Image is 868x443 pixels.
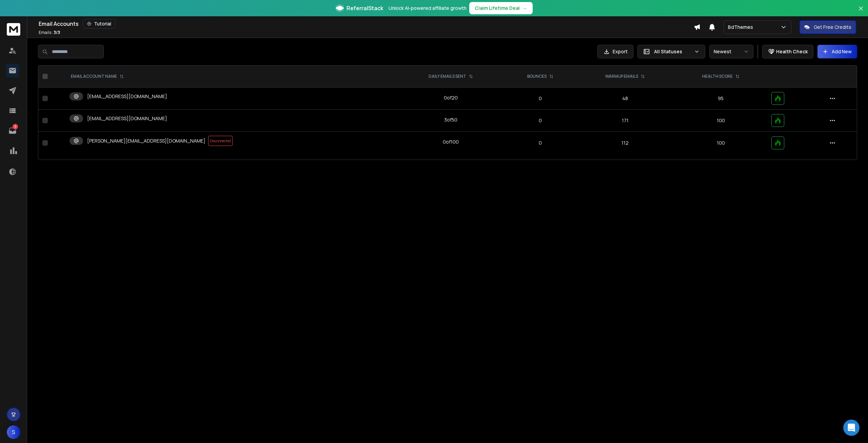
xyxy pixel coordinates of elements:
p: Emails : [39,30,60,35]
p: All Statuses [654,48,691,55]
p: HEALTH SCORE [702,74,733,79]
td: 48 [576,88,674,110]
p: Health Check [776,48,808,55]
span: 3 / 3 [54,30,60,35]
button: Newest [709,45,753,58]
p: WARMUP EMAILS [605,74,638,79]
td: 95 [674,88,767,110]
div: 3 of 50 [444,116,457,123]
div: EMAIL ACCOUNT NAME [71,74,124,79]
button: S [7,425,20,439]
div: Email Accounts [39,19,694,29]
p: [EMAIL_ADDRESS][DOMAIN_NAME] [87,115,167,122]
button: Export [597,45,633,58]
td: 112 [576,132,674,154]
span: → [522,5,527,12]
td: 171 [576,110,674,132]
p: BdThemes [728,24,756,31]
p: [EMAIL_ADDRESS][DOMAIN_NAME] [87,93,167,100]
span: Disconnected [208,136,233,146]
button: Close banner [856,4,865,20]
button: Get Free Credits [800,20,856,34]
p: DAILY EMAILS SENT [429,74,466,79]
a: 3 [6,124,19,137]
button: Add New [817,45,857,58]
button: Tutorial [83,19,116,29]
button: Health Check [762,45,813,58]
p: Get Free Credits [814,24,851,31]
p: 3 [13,124,18,129]
p: 0 [509,95,572,102]
span: ReferralStack [347,4,383,12]
p: 0 [509,140,572,146]
p: [PERSON_NAME][EMAIL_ADDRESS][DOMAIN_NAME] [87,137,205,144]
button: Claim Lifetime Deal→ [469,2,533,14]
p: Unlock AI-powered affiliate growth [389,5,467,12]
td: 100 [674,132,767,154]
div: Open Intercom Messenger [843,420,860,436]
p: BOUNCES [527,74,547,79]
p: 0 [509,117,572,124]
div: 0 of 20 [444,94,458,101]
td: 100 [674,110,767,132]
div: 0 of 100 [443,139,459,145]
